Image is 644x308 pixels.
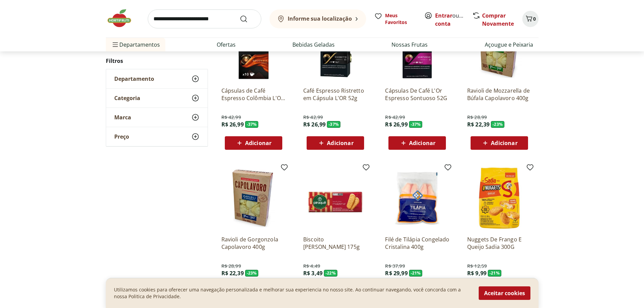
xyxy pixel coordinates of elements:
[225,136,282,150] button: Adicionar
[114,133,129,140] span: Preço
[245,121,259,128] span: - 37 %
[385,263,405,269] span: R$ 37,99
[409,140,435,146] span: Adicionar
[111,37,160,53] span: Departamentos
[106,54,208,68] h2: Filtros
[303,269,323,277] span: R$ 3,49
[303,236,367,251] a: Biscoito [PERSON_NAME] 175g
[114,114,131,121] span: Marca
[111,37,119,53] button: Menu
[106,127,208,146] button: Preço
[221,236,286,251] a: Ravioli de Gorgonzola Capolavoro 400g
[221,121,244,128] span: R$ 26,99
[385,236,449,251] a: Filé de Tilápia Congelado Cristalina 400g
[435,12,452,19] a: Entrar
[303,166,367,230] img: Biscoito Maizena Piraque 175g
[114,95,140,101] span: Categoria
[488,270,501,277] span: - 21 %
[106,89,208,108] button: Categoria
[221,114,241,121] span: R$ 42,99
[303,87,367,102] a: Café Espresso Ristretto em Cápsula L'OR 52g
[245,270,259,277] span: - 23 %
[221,269,244,277] span: R$ 22,39
[385,114,405,121] span: R$ 42,99
[435,11,465,28] span: ou
[385,166,449,230] img: Filé de Tilápia Congelado Cristalina 400g
[114,75,154,82] span: Departamento
[482,12,514,27] a: Comprar Novamente
[467,166,531,230] img: Nuggets De Frango E Queijo Sadia 300G
[106,108,208,127] button: Marca
[491,140,517,146] span: Adicionar
[288,15,352,22] b: Informe sua localização
[148,9,261,28] input: search
[533,16,536,22] span: 0
[491,121,504,128] span: - 23 %
[114,286,471,300] p: Utilizamos cookies para oferecer uma navegação personalizada e melhorar sua experiencia no nosso ...
[385,269,407,277] span: R$ 29,99
[303,121,326,128] span: R$ 26,99
[485,41,533,49] a: Açougue e Peixaria
[303,114,323,121] span: R$ 42,99
[106,8,140,28] img: Hortifruti
[324,270,337,277] span: - 22 %
[409,121,423,128] span: - 37 %
[409,270,423,277] span: - 21 %
[467,263,487,269] span: R$ 12,59
[221,263,241,269] span: R$ 28,99
[106,69,208,88] button: Departamento
[292,41,335,49] a: Bebidas Geladas
[385,12,416,26] span: Meus Favoritos
[385,87,449,102] a: Cápsulas De Café L'Or Espresso Sontuoso 52G
[221,87,286,102] a: Cápsulas de Café Espresso Colômbia L'OR 52g
[467,236,531,251] a: Nuggets De Frango E Queijo Sadia 300G
[479,286,530,300] button: Aceitar cookies
[391,41,428,49] a: Nossas Frutas
[467,269,486,277] span: R$ 9,99
[217,41,236,49] a: Ofertas
[467,114,487,121] span: R$ 28,99
[303,263,320,269] span: R$ 4,49
[385,121,407,128] span: R$ 26,99
[435,12,472,27] a: Criar conta
[471,136,528,150] button: Adicionar
[221,166,286,230] img: Ravioli de Gorgonzola Capolavoro 400g
[240,15,256,23] button: Submit Search
[327,121,340,128] span: - 37 %
[374,12,416,26] a: Meus Favoritos
[245,140,271,146] span: Adicionar
[269,9,366,28] button: Informe sua localização
[467,87,531,102] a: Ravioli de Mozzarella de Búfala Capolavoro 400g
[467,121,490,128] span: R$ 22,39
[307,136,364,150] button: Adicionar
[327,140,353,146] span: Adicionar
[522,11,539,27] button: Carrinho
[388,136,446,150] button: Adicionar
